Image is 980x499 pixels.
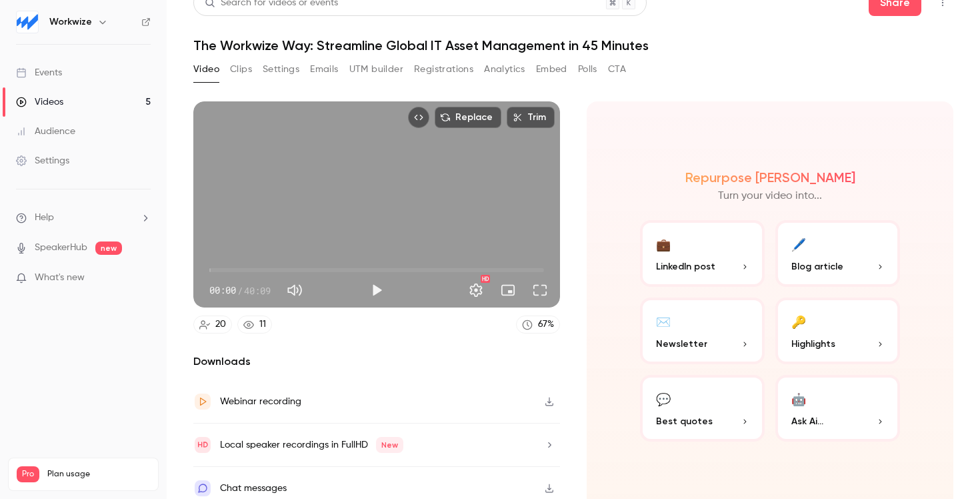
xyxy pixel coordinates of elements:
[220,437,403,453] div: Local speaker recordings in FullHD
[538,318,554,332] div: 67 %
[17,466,39,482] span: Pro
[775,220,900,287] button: 🖊️Blog article
[656,311,671,332] div: ✉️
[35,241,87,255] a: SpeakerHub
[516,316,560,334] a: 67%
[47,469,150,480] span: Plan usage
[16,125,75,138] div: Audience
[16,154,69,167] div: Settings
[209,284,271,298] div: 00:00
[775,298,900,364] button: 🔑Highlights
[408,107,429,128] button: Embed video
[263,59,299,80] button: Settings
[193,37,953,53] h1: The Workwize Way: Streamline Global IT Asset Management in 45 Minutes
[310,59,338,80] button: Emails
[608,59,626,80] button: CTA
[484,59,525,80] button: Analytics
[640,375,765,442] button: 💬Best quotes
[656,414,713,428] span: Best quotes
[209,284,236,298] span: 00:00
[536,59,567,80] button: Embed
[215,318,226,332] div: 20
[791,337,835,351] span: Highlights
[363,277,390,304] button: Play
[16,66,62,79] div: Events
[49,15,92,29] h6: Workwize
[435,107,501,128] button: Replace
[35,211,54,225] span: Help
[791,260,843,274] span: Blog article
[775,375,900,442] button: 🤖Ask Ai...
[17,11,38,33] img: Workwize
[656,388,671,409] div: 💬
[376,437,403,453] span: New
[718,188,822,204] p: Turn your video into...
[95,241,122,255] span: new
[16,95,63,109] div: Videos
[220,480,287,496] div: Chat messages
[656,233,671,254] div: 💼
[791,388,806,409] div: 🤖
[193,354,560,370] h2: Downloads
[578,59,597,80] button: Polls
[35,271,85,285] span: What's new
[237,284,243,298] span: /
[193,59,219,80] button: Video
[495,277,521,304] button: Turn on miniplayer
[656,260,715,274] span: LinkedIn post
[281,277,308,304] button: Mute
[230,59,252,80] button: Clips
[135,272,151,284] iframe: Noticeable Trigger
[640,220,765,287] button: 💼LinkedIn post
[349,59,403,80] button: UTM builder
[791,414,823,428] span: Ask Ai...
[685,169,855,185] h2: Repurpose [PERSON_NAME]
[259,318,266,332] div: 11
[244,284,271,298] span: 40:09
[656,337,707,351] span: Newsletter
[414,59,473,80] button: Registrations
[237,316,272,334] a: 11
[640,298,765,364] button: ✉️Newsletter
[220,394,301,410] div: Webinar recording
[193,316,232,334] a: 20
[463,277,489,304] button: Settings
[527,277,553,304] button: Full screen
[791,311,806,332] div: 🔑
[507,107,555,128] button: Trim
[481,275,490,283] div: HD
[791,233,806,254] div: 🖊️
[16,211,151,225] li: help-dropdown-opener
